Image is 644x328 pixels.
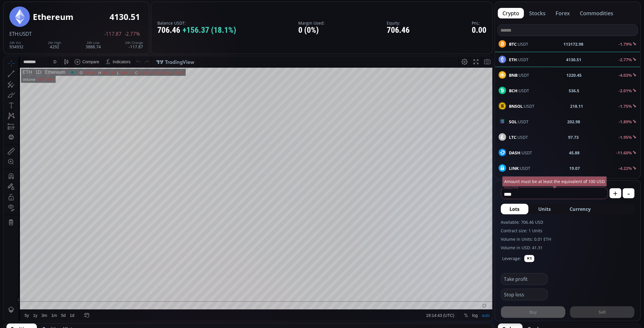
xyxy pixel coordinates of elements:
div: L [113,14,116,19]
b: 97.73 [568,134,579,140]
b: LINK [509,165,519,171]
div: H [95,14,98,19]
span: -2.77% [125,31,140,37]
label: Margin Used: [298,21,325,25]
b: SOL [509,119,517,124]
div: 4130.52 [134,14,148,19]
div: 3m [38,257,44,262]
span: :USDT [509,72,529,78]
b: LTC [509,134,517,140]
div: 3888.74 [86,41,101,49]
span: :USDT [509,88,529,94]
div: Ethereum [33,12,74,21]
button: 19:14:43 (UTC) [421,254,453,265]
div: Ethereum [38,13,62,19]
div: 934932 [9,41,23,49]
span: Lots [510,206,520,213]
div: Compare [79,3,96,8]
span: :USDT [509,41,529,47]
div: 1d [66,257,71,262]
label: PnL: [472,21,487,25]
b: -1.89% [619,119,632,124]
div: 24h Vol. [9,41,23,45]
b: -4.03% [619,72,632,78]
div: 5y [21,257,25,262]
div: 1y [30,257,34,262]
div: 4263.38 [98,14,112,19]
span: :USDT [509,119,529,125]
div: −110.33 (−2.60%) [150,14,180,19]
div: 0 (0%) [298,26,325,35]
b: -2.01% [619,88,632,93]
div: 706.46 [157,26,236,35]
label: Volume in Units: 0.01 ETH [501,236,635,242]
button: Units [530,204,560,214]
button: Lots [501,204,529,214]
label: Volume in USD: 41.31 [501,245,635,251]
b: -1.75% [619,103,632,109]
div: 5d [58,257,62,262]
div: -117.87 [125,41,143,49]
button: forex [551,8,575,18]
b: 536.5 [569,88,580,94]
span: Units [539,206,551,213]
div: Amount must be at least the equivalent of 100 USD [502,176,607,187]
div: 1D [28,13,38,19]
span: :USDT [18,30,32,37]
div: O [76,14,79,19]
button: + [610,188,621,198]
button: crypto [498,8,524,18]
div: ETH [19,13,28,19]
div: Volume [19,21,32,25]
label: Leverage: [502,255,521,262]
b: -11.60% [616,150,632,156]
div: Toggle Percentage [459,254,467,265]
div: 0.00 [472,26,487,35]
div: 24h Low [86,41,101,45]
div: auto [478,257,486,262]
div: C [132,14,134,19]
div: D [50,3,53,8]
b: BCH [509,88,518,93]
div: Go to [79,254,88,265]
button: Currency [561,204,600,214]
button: commodities [575,8,618,18]
div: 1m [48,257,53,262]
span: +156.37 (18.1%) [183,26,236,35]
label: Contract size: 1 Units [501,228,635,234]
div: Indicators [109,3,127,8]
button: ✕1 [524,255,534,262]
b: 218.11 [570,103,583,109]
div: Hide Drawings Toolbar [13,240,16,248]
b: -1.95% [619,134,632,140]
span: Currency [570,206,591,213]
div: Toggle Auto Scale [476,254,488,265]
div:  [5,78,10,84]
b: BNSOL [509,103,523,109]
b: 45.88 [569,150,580,156]
span: ETH [9,30,18,37]
b: 202.98 [568,119,580,125]
b: 113172.98 [564,41,584,47]
div: 3888.74 [116,14,130,19]
span: :USDT [509,103,535,109]
div: Toggle Log Scale [467,254,476,265]
span: 19:14:43 (UTC) [423,257,451,262]
div: 4292 [48,41,61,49]
b: 1220.45 [567,72,582,78]
div: Market open [66,13,71,19]
label: Available: 706.46 USD [501,219,635,225]
label: Balance USDT: [157,21,236,25]
b: BNB [509,72,518,78]
b: 19.07 [570,165,580,171]
label: Equity: [387,21,410,25]
b: -1.79% [619,41,632,47]
div: 4130.51 [110,12,140,21]
div: log [469,257,474,262]
div: 706.46 [387,26,410,35]
div: 24h High [48,41,61,45]
b: -4.22% [619,165,632,171]
span: :USDT [509,165,531,171]
div: 855.788K [34,21,50,25]
b: DASH [509,150,521,156]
